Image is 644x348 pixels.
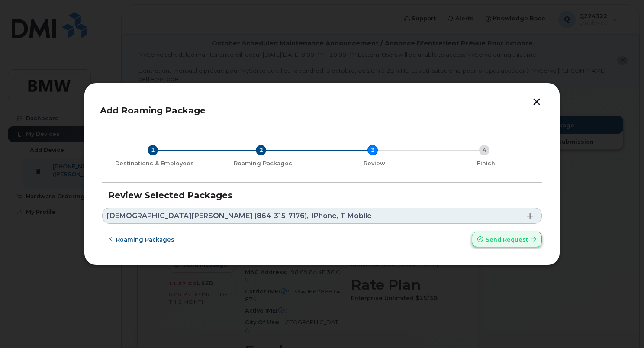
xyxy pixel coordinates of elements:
[434,160,538,167] div: Finish
[108,190,536,200] h3: Review Selected Packages
[102,232,182,247] button: Roaming packages
[256,145,266,155] div: 2
[107,213,309,219] span: [DEMOGRAPHIC_DATA][PERSON_NAME] (864-315-7176),
[486,235,528,244] span: Send request
[100,105,206,116] span: Add Roaming Package
[116,235,174,244] span: Roaming packages
[479,145,489,155] div: 4
[106,160,203,167] div: Destinations & Employees
[102,208,542,224] a: [DEMOGRAPHIC_DATA][PERSON_NAME] (864-315-7176),iPhone, T-Mobile
[606,310,638,342] iframe: Messenger Launcher
[148,145,158,155] div: 1
[312,213,372,219] span: iPhone, T-Mobile
[472,232,542,247] button: Send request
[210,160,315,167] div: Roaming Packages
